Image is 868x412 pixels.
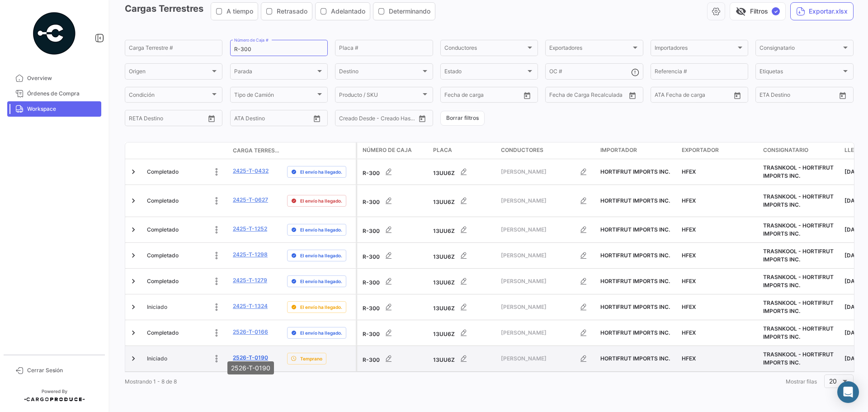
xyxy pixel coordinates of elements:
[233,302,268,310] a: 2425-T-1324
[229,143,283,158] datatable-header-cell: Carga Terrestre #
[363,163,426,181] div: R-300
[147,277,179,285] span: Completado
[763,222,834,237] span: TRASNKOOL - HORTIFRUT IMPORTS INC.
[363,146,412,154] span: Número de Caja
[363,298,426,316] div: R-300
[763,193,834,208] span: TRASNKOOL - HORTIFRUT IMPORTS INC.
[600,146,637,154] span: Importador
[501,277,575,285] span: [PERSON_NAME]
[433,221,494,239] div: 13UU6Z
[27,105,98,113] span: Workspace
[763,325,834,340] span: TRASNKOOL - HORTIFRUT IMPORTS INC.
[27,90,98,98] span: Órdenes de Compra
[600,226,670,233] span: HORTIFRUT IMPORTS INC.
[600,303,670,310] span: HORTIFRUT IMPORTS INC.
[125,378,177,385] span: Mostrando 1 - 8 de 8
[310,112,324,125] button: Open calendar
[433,324,494,342] div: 13UU6Z
[129,116,145,123] input: Desde
[129,93,210,99] span: Condición
[440,111,485,126] button: Borrar filtros
[300,355,322,362] span: Temprano
[597,142,678,159] datatable-header-cell: Importador
[233,251,268,259] a: 2425-T-1298
[682,146,719,154] span: Exportador
[682,197,696,204] span: HFEX
[467,93,503,99] input: Hasta
[147,197,179,205] span: Completado
[205,112,218,125] button: Open calendar
[682,355,696,362] span: HFEX
[300,303,342,311] span: El envío ha llegado.
[129,225,138,234] a: Expand/Collapse Row
[837,381,859,403] div: Abrir Intercom Messenger
[27,366,98,374] span: Cerrar Sesión
[772,7,780,15] span: ✓
[763,164,834,179] span: TRASNKOOL - HORTIFRUT IMPORTS INC.
[501,197,575,205] span: [PERSON_NAME]
[233,196,268,204] a: 2425-T-0627
[129,277,138,286] a: Expand/Collapse Row
[786,378,817,385] span: Mostrar filas
[433,272,494,290] div: 13UU6Z
[759,46,841,52] span: Consignatario
[501,146,543,154] span: Conductores
[7,101,101,117] a: Workspace
[363,246,426,265] div: R-300
[363,192,426,210] div: R-300
[501,329,575,337] span: [PERSON_NAME]
[626,89,639,102] button: Open calendar
[600,197,670,204] span: HORTIFRUT IMPORTS INC.
[147,251,179,260] span: Completado
[331,7,365,16] span: Adelantado
[339,70,420,76] span: Destino
[300,252,342,259] span: El envío ha llegado.
[731,89,744,102] button: Open calendar
[444,70,526,76] span: Estado
[600,329,670,336] span: HORTIFRUT IMPORTS INC.
[300,329,342,336] span: El envío ha llegado.
[433,246,494,265] div: 13UU6Z
[600,168,670,175] span: HORTIFRUT IMPORTS INC.
[363,221,426,239] div: R-300
[379,116,415,123] input: Creado Hasta
[125,2,438,20] h3: Cargas Terrestres
[277,7,307,16] span: Retrasado
[759,70,841,76] span: Etiquetas
[782,93,818,99] input: Hasta
[689,93,725,99] input: ATA Hasta
[433,350,494,368] div: 13UU6Z
[682,303,696,310] span: HFEX
[836,89,849,102] button: Open calendar
[501,251,575,260] span: [PERSON_NAME]
[339,93,420,99] span: Producto / SKU
[129,354,138,363] a: Expand/Collapse Row
[682,168,696,175] span: HFEX
[429,142,497,159] datatable-header-cell: Placa
[357,142,429,159] datatable-header-cell: Número de Caja
[143,147,229,154] datatable-header-cell: Estado
[655,93,682,99] input: ATA Desde
[233,225,267,233] a: 2425-T-1252
[234,70,316,76] span: Parada
[27,74,98,82] span: Overview
[300,278,342,285] span: El envío ha llegado.
[151,116,188,123] input: Hasta
[373,3,435,20] button: Determinando
[600,355,670,362] span: HORTIFRUT IMPORTS INC.
[147,355,167,363] span: Iniciado
[433,192,494,210] div: 13UU6Z
[129,70,210,76] span: Origen
[730,2,786,20] button: visibility_offFiltros✓
[283,147,356,154] datatable-header-cell: Delay Status
[300,168,342,175] span: El envío ha llegado.
[339,116,373,123] input: Creado Desde
[655,46,736,52] span: Importadores
[415,112,429,125] button: Open calendar
[147,226,179,234] span: Completado
[600,252,670,259] span: HORTIFRUT IMPORTS INC.
[233,328,268,336] a: 2526-T-0166
[444,46,526,52] span: Conductores
[682,278,696,284] span: HFEX
[433,298,494,316] div: 13UU6Z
